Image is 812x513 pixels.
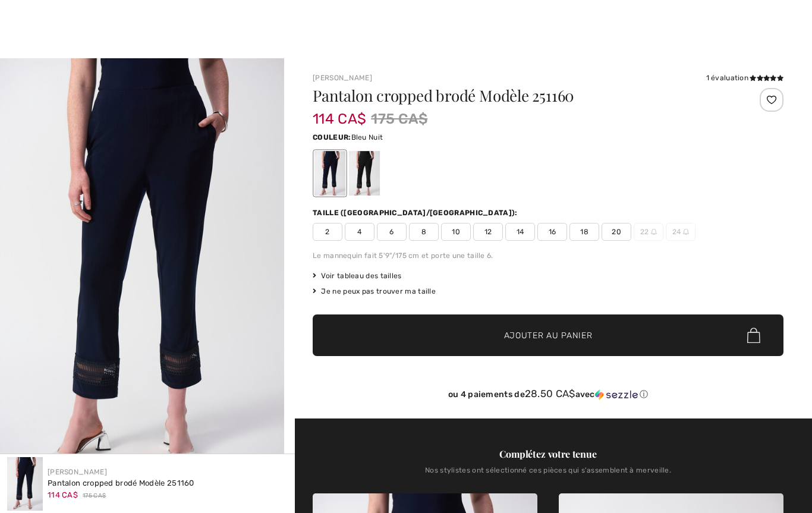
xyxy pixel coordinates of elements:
img: Sezzle [595,389,638,400]
span: 175 CA$ [371,108,427,130]
span: Bleu Nuit [351,133,383,141]
span: 22 [634,223,663,241]
span: Voir tableau des tailles [313,270,402,281]
div: Pantalon cropped brodé Modèle 251160 [48,477,194,489]
span: 4 [345,223,374,241]
div: Bleu Nuit [314,151,345,196]
span: 18 [569,223,599,241]
div: Noir [349,151,380,196]
span: 2 [313,223,342,241]
a: [PERSON_NAME] [48,468,107,476]
span: 16 [537,223,567,241]
span: 6 [377,223,407,241]
span: 12 [473,223,503,241]
span: 10 [441,223,471,241]
span: 28.50 CA$ [525,388,575,399]
span: Couleur: [313,133,351,141]
div: 1 évaluation [706,73,783,83]
div: Le mannequin fait 5'9"/175 cm et porte une taille 6. [313,250,783,261]
div: Taille ([GEOGRAPHIC_DATA]/[GEOGRAPHIC_DATA]): [313,207,520,218]
div: ou 4 paiements de avec [313,388,783,400]
div: Nos stylistes ont sélectionné ces pièces qui s'assemblent à merveille. [313,466,783,484]
div: Complétez votre tenue [313,447,783,461]
div: Je ne peux pas trouver ma taille [313,286,783,297]
button: Ajouter au panier [313,314,783,356]
img: Bag.svg [747,328,760,343]
span: 14 [505,223,535,241]
span: 20 [602,223,631,241]
img: ring-m.svg [651,229,657,235]
img: ring-m.svg [683,229,689,235]
img: Pantalon Cropped Brod&eacute; mod&egrave;le 251160 [7,457,43,511]
span: 24 [666,223,695,241]
h1: Pantalon cropped brodé Modèle 251160 [313,88,705,103]
span: Ajouter au panier [504,329,593,342]
span: 8 [409,223,439,241]
span: 175 CA$ [83,492,106,501]
a: [PERSON_NAME] [313,74,372,82]
span: 114 CA$ [48,490,78,499]
div: ou 4 paiements de28.50 CA$avecSezzle Cliquez pour en savoir plus sur Sezzle [313,388,783,404]
span: 114 CA$ [313,99,366,127]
